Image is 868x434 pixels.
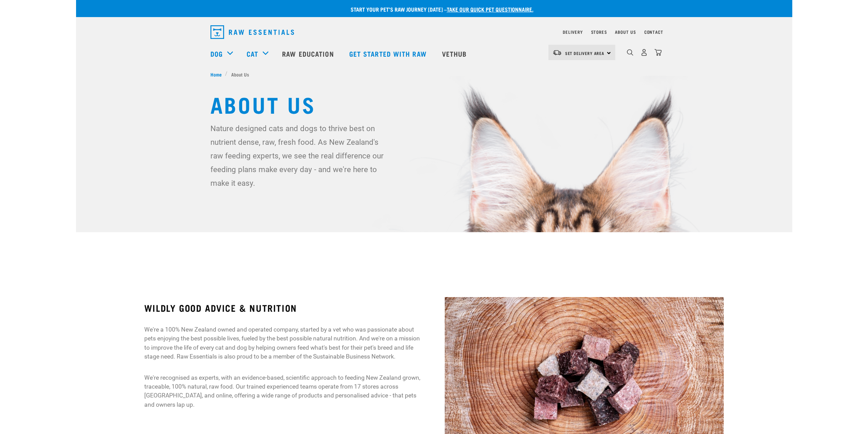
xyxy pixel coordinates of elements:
img: user.png [641,49,648,56]
img: van-moving.png [553,50,562,56]
h1: About Us [210,92,658,116]
a: Vethub [435,40,475,67]
a: take our quick pet questionnaire. [447,8,533,11]
a: Cat [247,48,258,59]
a: Dog [210,48,223,59]
span: Home [210,71,222,78]
img: Raw Essentials Logo [210,25,294,39]
p: Nature designed cats and dogs to thrive best on nutrient dense, raw, fresh food. As New Zealand's... [210,122,389,190]
nav: dropdown navigation [76,40,792,67]
a: Delivery [563,31,583,33]
p: Start your pet’s raw journey [DATE] – [81,5,797,13]
a: Contact [644,31,663,33]
a: Stores [591,31,607,33]
a: About Us [615,31,636,33]
a: Get started with Raw [342,40,435,67]
img: home-icon-1@2x.png [627,49,633,56]
a: Raw Education [275,40,342,67]
img: home-icon@2x.png [654,49,662,56]
span: Set Delivery Area [565,52,605,54]
a: Home [210,71,225,78]
nav: dropdown navigation [205,23,663,42]
nav: breadcrumbs [210,71,658,78]
p: We're recognised as experts, with an evidence-based, scientific approach to feeding New Zealand g... [144,373,423,409]
p: We're a 100% New Zealand owned and operated company, started by a vet who was passionate about pe... [144,325,423,361]
h3: WILDLY GOOD ADVICE & NUTRITION [144,303,423,313]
